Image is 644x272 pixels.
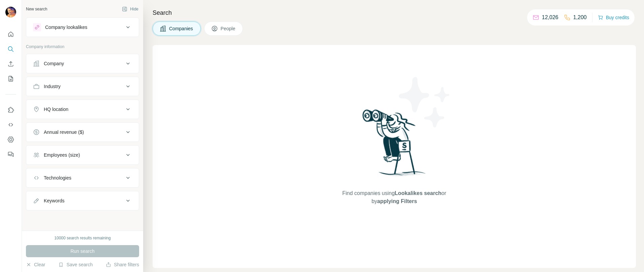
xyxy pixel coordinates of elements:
h4: Search [153,8,636,17]
div: Company [44,60,64,67]
button: Employees (size) [26,147,139,163]
div: HQ location [44,106,68,113]
div: Annual revenue ($) [44,129,84,135]
button: Industry [26,78,139,94]
span: Find companies using or by [340,189,448,205]
div: Technologies [44,174,71,181]
button: Clear [26,261,45,268]
img: Surfe Illustration - Woman searching with binoculars [359,108,429,183]
button: HQ location [26,101,139,117]
div: Employees (size) [44,152,80,158]
button: Enrich CSV [5,58,16,70]
button: Buy credits [598,13,629,22]
button: Search [5,43,16,55]
div: 10000 search results remaining [54,235,110,241]
div: Industry [44,83,61,90]
div: Keywords [44,197,64,204]
button: Share filters [106,261,139,268]
button: Save search [58,261,93,268]
button: Use Surfe API [5,119,16,131]
span: People [221,25,236,32]
button: Quick start [5,28,16,40]
button: Dashboard [5,133,16,146]
div: New search [26,6,47,12]
button: My lists [5,73,16,85]
button: Feedback [5,148,16,160]
img: Surfe Illustration - Stars [394,72,455,132]
p: Company information [26,44,139,50]
button: Keywords [26,193,139,209]
button: Use Surfe on LinkedIn [5,104,16,116]
button: Annual revenue ($) [26,124,139,140]
button: Company lookalikes [26,19,139,35]
p: 1,200 [573,13,587,22]
p: 12,026 [542,13,558,22]
span: Companies [169,25,194,32]
div: Company lookalikes [45,24,87,31]
button: Hide [117,4,143,14]
button: Company [26,55,139,72]
span: applying Filters [377,198,417,204]
span: Lookalikes search [395,190,442,196]
img: Avatar [5,7,16,17]
button: Technologies [26,170,139,186]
